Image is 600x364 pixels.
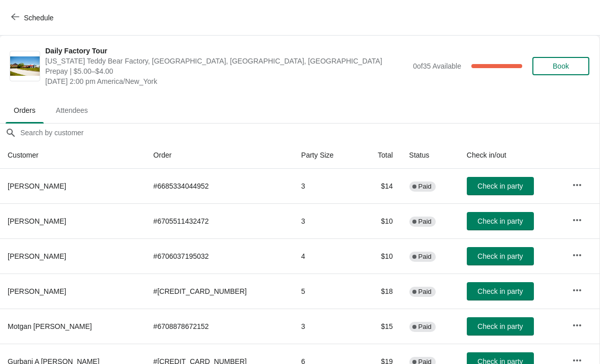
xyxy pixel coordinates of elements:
[418,288,432,296] span: Paid
[8,252,66,260] span: [PERSON_NAME]
[459,142,564,169] th: Check in/out
[477,252,523,260] span: Check in party
[359,274,401,309] td: $18
[553,62,569,70] span: Book
[467,282,534,300] button: Check in party
[45,46,408,56] span: Daily Factory Tour
[467,212,534,230] button: Check in party
[45,76,408,86] span: [DATE] 2:00 pm America/New_York
[8,182,66,190] span: [PERSON_NAME]
[359,203,401,238] td: $10
[48,101,96,119] span: Attendees
[145,238,293,274] td: # 6706037195032
[6,101,44,119] span: Orders
[532,57,589,75] button: Book
[293,142,358,169] th: Party Size
[401,142,459,169] th: Status
[477,322,523,330] span: Check in party
[20,124,599,142] input: Search by customer
[418,183,432,191] span: Paid
[418,253,432,261] span: Paid
[145,142,293,169] th: Order
[418,323,432,331] span: Paid
[293,238,358,274] td: 4
[418,218,432,226] span: Paid
[477,182,523,190] span: Check in party
[467,317,534,336] button: Check in party
[359,238,401,274] td: $10
[467,247,534,265] button: Check in party
[477,287,523,295] span: Check in party
[413,62,461,70] span: 0 of 35 Available
[24,14,53,22] span: Schedule
[359,142,401,169] th: Total
[10,56,40,76] img: Daily Factory Tour
[145,203,293,238] td: # 6705511432472
[145,309,293,344] td: # 6708878672152
[8,287,66,295] span: [PERSON_NAME]
[5,9,62,27] button: Schedule
[477,217,523,225] span: Check in party
[293,274,358,309] td: 5
[8,322,92,330] span: Motgan [PERSON_NAME]
[359,169,401,203] td: $14
[359,309,401,344] td: $15
[293,309,358,344] td: 3
[45,66,408,76] span: Prepay | $5.00–$4.00
[293,169,358,203] td: 3
[467,177,534,195] button: Check in party
[145,169,293,203] td: # 6685334044952
[8,217,66,225] span: [PERSON_NAME]
[45,56,408,66] span: [US_STATE] Teddy Bear Factory, [GEOGRAPHIC_DATA], [GEOGRAPHIC_DATA], [GEOGRAPHIC_DATA]
[293,203,358,238] td: 3
[145,274,293,309] td: # [CREDIT_CARD_NUMBER]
